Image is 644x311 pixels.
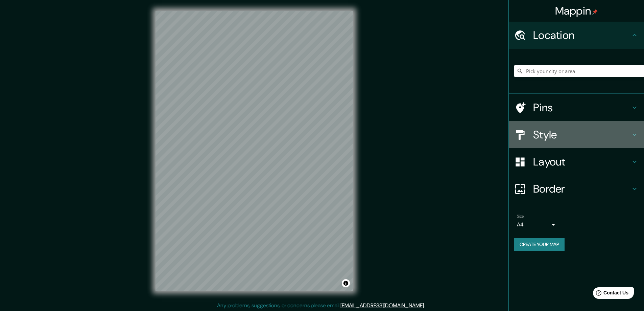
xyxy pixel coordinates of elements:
div: Pins [509,94,644,121]
div: . [426,302,427,310]
button: Toggle attribution [342,279,350,287]
h4: Location [533,28,630,42]
button: Create your map [514,238,565,251]
h4: Pins [533,101,630,114]
div: Layout [509,148,644,175]
canvas: Map [156,11,353,291]
div: Border [509,175,644,202]
img: pin-icon.png [592,9,598,15]
a: [EMAIL_ADDRESS][DOMAIN_NAME] [340,302,424,309]
div: Location [509,22,644,49]
iframe: Help widget launcher [584,285,637,304]
h4: Style [533,128,630,141]
h4: Border [533,182,630,196]
h4: Mappin [555,4,598,18]
input: Pick your city or area [514,65,644,77]
p: Any problems, suggestions, or concerns please email . [217,302,425,310]
h4: Layout [533,155,630,169]
div: . [425,302,426,310]
label: Size [517,214,524,219]
div: A4 [517,219,557,230]
div: Style [509,121,644,148]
